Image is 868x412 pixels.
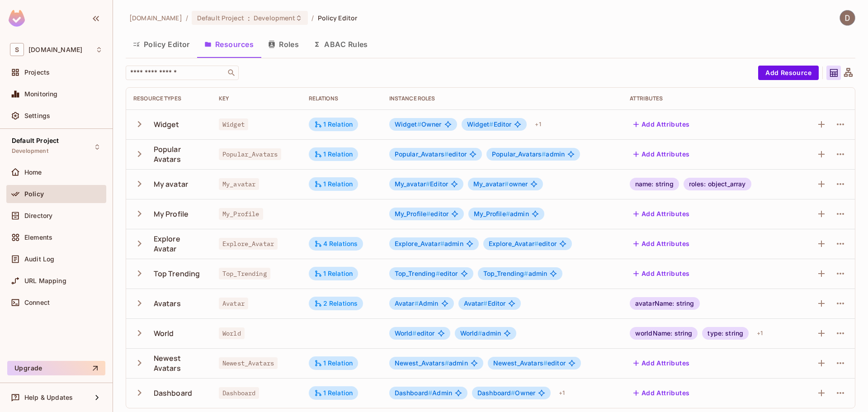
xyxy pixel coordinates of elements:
[154,144,204,164] div: Popular Avatars
[219,238,278,250] span: Explore_Avatar
[311,14,314,22] li: /
[426,180,430,188] span: #
[630,237,693,251] button: Add Attributes
[630,178,679,190] div: name: string
[154,388,192,398] div: Dashboard
[426,210,430,218] span: #
[10,43,24,56] span: S
[24,277,66,284] span: URL Mapping
[412,329,416,337] span: #
[314,240,358,248] div: 4 Relations
[395,299,419,307] span: Avatar
[630,356,693,370] button: Add Attributes
[395,240,463,247] span: admin
[395,121,442,128] span: Owner
[219,298,248,309] span: Avatar
[395,151,467,158] span: editor
[489,240,538,247] span: Explore_Avatar
[492,150,546,158] span: Popular_Avatars
[395,389,433,397] span: Dashboard
[440,240,444,247] span: #
[534,240,538,247] span: #
[467,120,494,128] span: Widget
[154,119,179,129] div: Widget
[630,207,693,221] button: Add Attributes
[219,95,294,102] div: Key
[314,359,353,367] div: 1 Relation
[473,180,509,188] span: My_avatar
[154,234,204,254] div: Explore Avatar
[444,150,448,158] span: #
[630,117,693,132] button: Add Attributes
[28,46,82,53] span: Workspace: savameta.com
[395,270,458,277] span: editor
[630,95,792,102] div: Attributes
[154,353,204,373] div: Newest Avatars
[505,180,509,188] span: #
[467,121,512,128] span: Editor
[395,210,449,218] span: editor
[395,240,444,247] span: Explore_Avatar
[395,360,468,367] span: admin
[314,299,358,308] div: 2 Relations
[460,330,501,337] span: admin
[7,361,105,375] button: Upgrade
[12,147,48,155] span: Development
[493,360,566,367] span: editor
[417,120,421,128] span: #
[477,389,535,397] span: Owner
[483,270,528,277] span: Top_Trending
[219,178,259,190] span: My_avatar
[489,120,493,128] span: #
[753,326,766,341] div: + 1
[445,359,449,367] span: #
[395,389,452,397] span: Admin
[395,270,440,277] span: Top_Trending
[154,209,189,219] div: My Profile
[314,180,353,188] div: 1 Relation
[395,120,421,128] span: Widget
[219,268,270,279] span: Top_Trending
[24,169,42,176] span: Home
[436,270,440,277] span: #
[684,178,751,190] div: roles: object_array
[219,148,281,160] span: Popular_Avatars
[24,190,44,198] span: Policy
[555,386,568,400] div: + 1
[395,300,439,307] span: Admin
[483,270,547,277] span: admin
[254,14,295,22] span: Development
[314,150,353,158] div: 1 Relation
[630,327,698,340] div: worldName: string
[219,118,248,130] span: Widget
[395,330,435,337] span: editor
[395,180,448,188] span: Editor
[489,240,557,247] span: editor
[524,270,528,277] span: #
[506,210,510,218] span: #
[24,69,50,76] span: Projects
[247,14,250,22] span: :
[24,90,58,98] span: Monitoring
[630,266,693,281] button: Add Attributes
[24,256,54,263] span: Audit Log
[473,180,528,188] span: owner
[464,300,506,307] span: Editor
[12,137,59,144] span: Default Project
[197,33,261,56] button: Resources
[758,66,819,80] button: Add Resource
[9,10,25,27] img: SReyMgAAAABJRU5ErkJggg==
[24,112,50,119] span: Settings
[24,212,52,219] span: Directory
[133,95,204,102] div: Resource Types
[531,117,544,132] div: + 1
[318,14,358,22] span: Policy Editor
[314,389,353,397] div: 1 Relation
[483,299,487,307] span: #
[395,210,431,218] span: My_Profile
[154,298,181,308] div: Avatars
[24,394,73,401] span: Help & Updates
[464,299,488,307] span: Avatar
[314,120,353,128] div: 1 Relation
[415,299,419,307] span: #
